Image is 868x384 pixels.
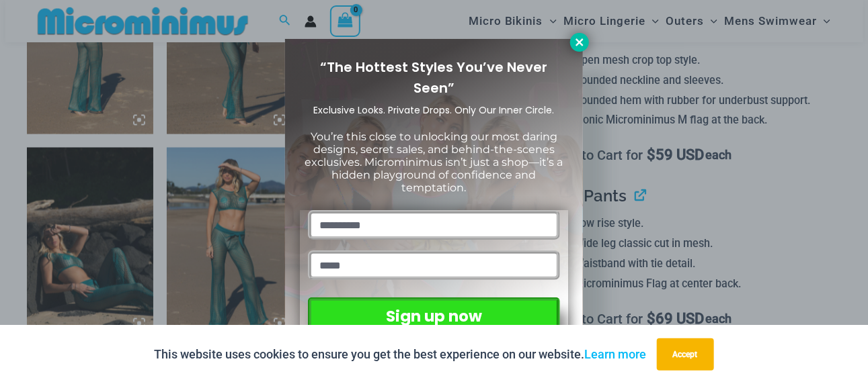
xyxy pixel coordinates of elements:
[305,130,563,195] span: You’re this close to unlocking our most daring designs, secret sales, and behind-the-scenes exclu...
[314,103,555,117] span: Exclusive Looks. Private Drops. Only Our Inner Circle.
[155,344,647,365] p: This website uses cookies to ensure you get the best experience on our website.
[308,297,560,336] button: Sign up now
[570,33,589,52] button: Close
[321,58,548,97] span: “The Hottest Styles You’ve Never Seen”
[585,347,647,361] a: Learn more
[657,338,714,371] button: Accept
